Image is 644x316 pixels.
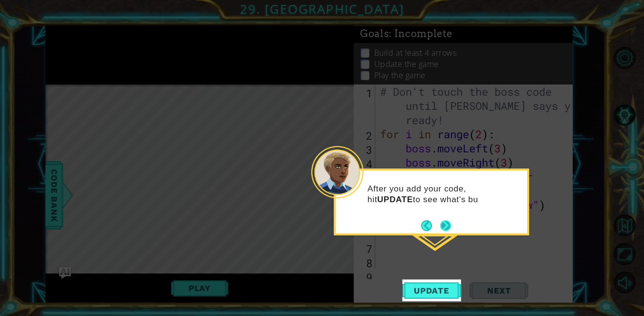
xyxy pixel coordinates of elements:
strong: UPDATE [377,195,413,204]
span: Update [404,286,459,295]
button: Next [440,220,451,231]
button: Back [421,220,440,231]
button: Update [402,279,461,301]
p: After you add your code, hit to see what's bu [367,184,520,205]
